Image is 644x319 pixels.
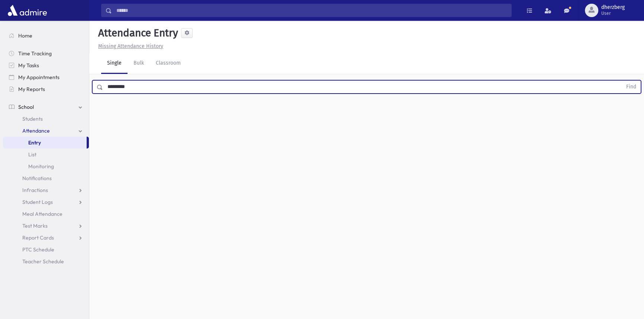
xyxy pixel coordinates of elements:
span: Home [18,32,32,39]
a: Students [3,113,89,125]
span: My Reports [18,86,45,92]
a: My Tasks [3,59,89,71]
a: Home [3,30,89,42]
span: Students [22,115,43,122]
span: Monitoring [28,163,54,170]
span: List [28,151,36,158]
span: Meal Attendance [22,211,62,217]
button: Find [622,81,641,93]
input: Search [112,4,511,17]
u: Missing Attendance History [98,43,163,49]
a: My Reports [3,83,89,95]
img: AdmirePro [6,3,49,18]
span: Test Marks [22,222,48,229]
a: Classroom [150,53,187,74]
span: Notifications [22,175,52,182]
span: My Tasks [18,62,39,69]
a: Student Logs [3,196,89,208]
a: Report Cards [3,232,89,244]
a: List [3,149,89,160]
a: Attendance [3,125,89,137]
a: PTC Schedule [3,244,89,255]
span: dherzberg [601,4,625,10]
a: School [3,101,89,113]
span: Report Cards [22,234,54,241]
a: Single [101,53,128,74]
span: Student Logs [22,199,53,205]
a: Monitoring [3,160,89,172]
span: Time Tracking [18,50,52,57]
h5: Attendance Entry [95,27,178,39]
span: Infractions [22,187,48,193]
a: Bulk [128,53,150,74]
a: Missing Attendance History [95,43,163,49]
a: My Appointments [3,71,89,83]
a: Notifications [3,172,89,184]
span: Teacher Schedule [22,258,64,265]
a: Meal Attendance [3,208,89,220]
span: User [601,10,625,16]
span: PTC Schedule [22,246,54,253]
a: Teacher Schedule [3,255,89,267]
span: My Appointments [18,74,59,81]
a: Time Tracking [3,48,89,59]
span: School [18,104,34,110]
span: Attendance [22,127,50,134]
span: Entry [28,139,41,146]
a: Infractions [3,184,89,196]
a: Entry [3,137,87,149]
a: Test Marks [3,220,89,232]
